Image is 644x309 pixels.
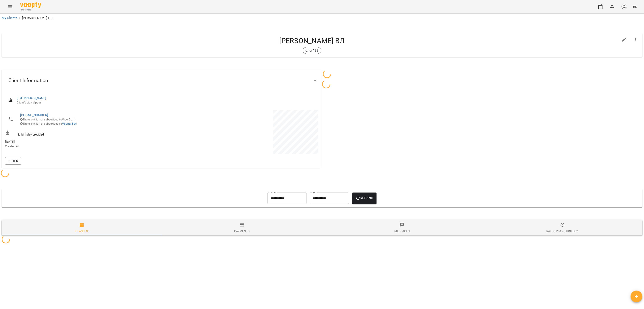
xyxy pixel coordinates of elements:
[17,101,314,105] span: Client's digital pass
[20,2,41,8] img: Voopty Logo
[2,16,642,21] nav: breadcrumb
[5,36,619,45] h4: [PERSON_NAME] ВЛ
[356,196,373,201] span: Refresh
[20,118,74,121] span: The client is not subscribed to ViberBot!
[20,9,41,11] span: For Business
[8,158,18,163] span: Notes
[2,16,17,20] a: My Clients
[19,16,20,21] li: /
[4,130,161,137] div: No birthday provided
[352,193,377,204] button: Refresh
[633,4,637,9] span: EN
[5,2,15,12] button: Menu
[5,139,161,144] span: [DATE]
[621,4,627,10] img: avatar_s.png
[394,229,410,234] div: Messages
[8,77,48,84] span: Client Information
[22,16,53,21] p: [PERSON_NAME] ВЛ
[631,3,639,10] button: EN
[2,70,321,91] div: Client Information
[75,229,88,234] div: Classes
[20,122,77,125] span: The client is not subscribed to !
[17,97,46,100] a: [URL][DOMAIN_NAME]
[20,113,48,117] a: [PHONE_NUMBER]
[234,229,249,234] div: Payments
[305,48,318,53] p: блог183
[5,144,161,149] p: Created At
[546,229,578,234] div: Rates Plans History
[62,122,76,125] a: VooptyBot
[303,47,321,54] div: блог183
[5,157,21,165] button: Notes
